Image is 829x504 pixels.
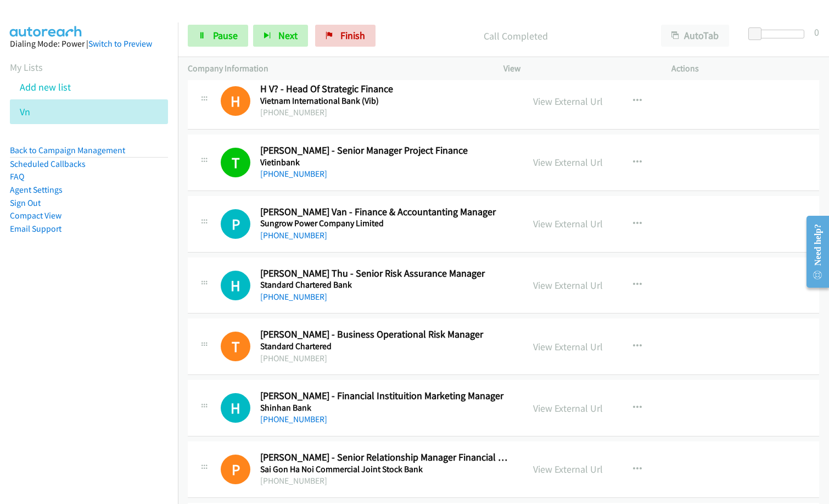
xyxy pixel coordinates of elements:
a: View External Url [533,340,603,353]
h1: P [221,209,250,239]
h5: Shinhan Bank [260,402,509,413]
a: [PHONE_NUMBER] [260,292,327,302]
p: Call Completed [390,29,641,43]
a: [PHONE_NUMBER] [260,414,327,424]
div: Dialing Mode: Power | [10,37,168,51]
a: Sign Out [10,198,41,208]
h1: T [221,148,250,177]
h1: H [221,271,250,300]
div: Delay between calls (in seconds) [754,30,804,38]
div: This number is invalid and cannot be dialed [221,86,250,116]
div: [PHONE_NUMBER] [260,352,509,365]
h2: [PERSON_NAME] Van - Finance & Accountanting Manager [260,206,509,219]
a: Email Support [10,223,61,234]
h5: Vietinbank [260,157,509,168]
h5: Standard Chartered [260,341,509,352]
div: 0 [814,25,819,40]
h2: [PERSON_NAME] Thu - Senior Risk Assurance Manager [260,267,509,280]
h1: H [221,393,250,423]
div: This number is invalid and cannot be dialed [221,332,250,361]
h5: Vietnam International Bank (Vib) [260,96,509,107]
a: Compact View [10,210,61,221]
div: The call is yet to be attempted [221,271,250,300]
h2: H V? - Head Of Strategic Finance [260,83,509,96]
iframe: Resource Center [797,208,829,295]
a: [PHONE_NUMBER] [260,230,327,240]
a: Agent Settings [10,184,63,195]
a: View External Url [533,279,603,292]
a: My Lists [10,61,43,74]
a: [PHONE_NUMBER] [260,169,327,179]
a: View External Url [533,95,603,108]
p: View [503,62,652,75]
a: View External Url [533,463,603,475]
a: Back to Campaign Management [10,145,125,155]
h2: [PERSON_NAME] - Financial Instituition Marketing Manager [260,390,509,402]
span: Pause [213,29,238,42]
div: The call is yet to be attempted [221,393,250,423]
a: Vn [20,105,30,118]
p: Actions [671,62,820,75]
p: Company Information [188,62,484,75]
div: [PHONE_NUMBER] [260,106,509,119]
a: View External Url [533,402,603,415]
a: View External Url [533,217,603,230]
a: Scheduled Callbacks [10,159,86,169]
a: Add new list [20,81,71,93]
h5: Sai Gon Ha Noi Commercial Joint Stock Bank [260,464,509,475]
h1: P [221,455,250,484]
a: View External Url [533,156,603,169]
h1: H [221,86,250,116]
h2: [PERSON_NAME] - Senior Relationship Manager Financial Institutions Department [260,451,509,464]
h5: Standard Chartered Bank [260,279,509,290]
h2: [PERSON_NAME] - Senior Manager Project Finance [260,144,509,157]
button: Next [253,25,308,47]
div: [PHONE_NUMBER] [260,474,509,488]
div: This number is invalid and cannot be dialed [221,455,250,484]
a: Pause [188,25,248,47]
h2: [PERSON_NAME] - Business Operational Risk Manager [260,328,509,341]
div: The call is yet to be attempted [221,209,250,239]
h5: Sungrow Power Company Limited [260,218,509,229]
span: Next [278,29,298,42]
a: Finish [315,25,376,47]
span: Finish [340,29,365,42]
button: AutoTab [661,25,729,47]
a: Switch to Preview [88,38,152,49]
h1: T [221,332,250,361]
a: FAQ [10,171,24,182]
